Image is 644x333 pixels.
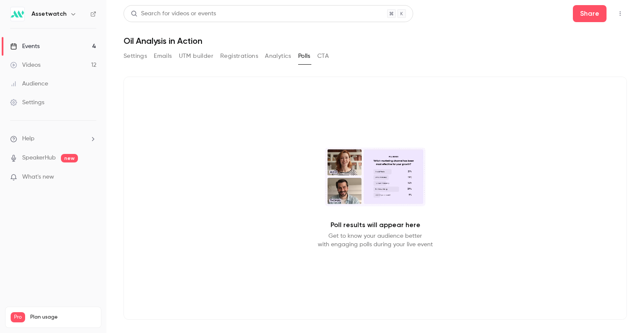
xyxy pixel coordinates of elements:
button: Settings [124,49,147,63]
a: SpeakerHub [22,154,56,162]
div: Audience [10,80,48,88]
iframe: Noticeable Trigger [86,174,96,181]
button: UTM builder [179,49,213,63]
h1: Oil Analysis in Action [124,36,627,46]
button: Polls [298,49,310,63]
button: Share [573,5,607,22]
div: Events [10,42,40,51]
button: Emails [154,49,172,63]
h6: Assetwatch [32,10,66,18]
button: Registrations [220,49,258,63]
p: Get to know your audience better with engaging polls during your live event [318,232,433,249]
p: Poll results will appear here [331,220,420,230]
div: Search for videos or events [131,9,216,18]
li: help-dropdown-opener [10,134,96,143]
span: new [61,154,78,162]
button: CTA [317,49,329,63]
span: Help [22,134,34,143]
div: Settings [10,98,44,107]
button: Analytics [265,49,291,63]
span: Pro [11,312,25,322]
div: Videos [10,61,40,69]
img: Assetwatch [11,7,24,21]
span: Plan usage [30,314,96,321]
span: What's new [22,173,54,182]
